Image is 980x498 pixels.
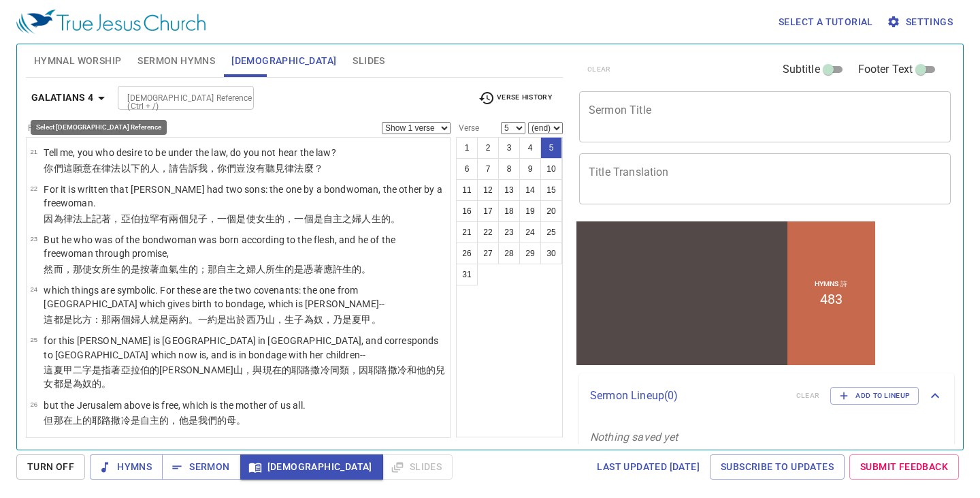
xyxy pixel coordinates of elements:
[710,454,845,480] a: Subscribe to Updates
[294,264,371,275] wg1537: 是憑著
[44,262,446,276] p: 然而
[30,285,37,293] span: 24
[44,364,445,389] wg28: 二字是指著
[265,163,323,174] wg3756: 聽見
[44,183,446,210] p: For it is written that [PERSON_NAME] had two sons: the one by a bondwoman, the other by a freewoman.
[597,458,700,476] span: Last updated [DATE]
[31,89,93,106] b: Galatians 4
[519,200,541,222] button: 19
[121,163,323,174] wg3551: 以下
[540,243,562,264] button: 30
[498,200,520,222] button: 18
[101,378,111,389] wg1398: 。
[44,414,305,427] p: 但
[44,212,446,225] p: 因為
[323,314,381,325] wg1397: ，乃是
[721,458,834,476] span: Subscribe to Updates
[30,437,37,445] span: 27
[73,314,381,325] wg2076: 比方
[456,264,478,285] button: 31
[498,137,520,159] button: 3
[323,264,372,275] wg1223: 應許
[265,213,400,224] wg3814: 生的
[574,219,878,368] iframe: from-child
[477,200,499,222] button: 17
[519,221,541,243] button: 24
[140,163,323,174] wg5259: 的人，請告訴
[372,213,400,224] wg1658: 生的
[27,458,74,476] span: Turn Off
[456,179,478,201] button: 11
[456,137,478,159] button: 1
[284,163,323,174] wg191: 律法
[169,213,400,224] wg2192: 兩個
[92,163,323,174] wg2309: 在律法
[519,158,541,180] button: 9
[783,61,820,78] span: Subtitle
[44,283,446,311] p: which things are symbolic. For these are the two covenants: the one from [GEOGRAPHIC_DATA] which ...
[590,388,785,404] p: Sermon Lineup ( 0 )
[246,314,381,325] wg575: 西乃
[131,415,246,426] wg2419: 是
[179,264,372,275] wg4561: 生
[208,213,400,224] wg5207: ，一個
[858,61,913,78] span: Footer Text
[889,14,953,31] span: Settings
[456,158,478,180] button: 6
[240,454,383,480] button: [DEMOGRAPHIC_DATA]
[579,373,954,418] div: Sermon Lineup(0)clearAdd to Lineup
[101,458,152,476] span: Hymns
[44,146,336,159] p: Tell me, you who desire to be under the law, do you not hear the law?
[92,415,246,426] wg507: 耶路撒冷
[111,314,380,325] wg3778: 兩個婦人就是
[839,390,910,402] span: Add to Lineup
[477,221,499,243] button: 22
[16,454,85,480] button: Turn Off
[44,161,336,175] p: 你們這願意
[189,213,400,224] wg1417: 兒子
[54,314,381,325] wg3748: 都是
[44,364,445,389] wg3735: ，與
[44,313,446,326] p: 這
[773,10,879,35] button: Select a tutorial
[540,179,562,201] button: 15
[217,314,381,325] wg3303: 是出於
[162,454,240,480] button: Sermon
[860,458,948,476] span: Submit Feedback
[131,264,372,275] wg1537: 是按著
[540,221,562,243] button: 25
[30,336,37,343] span: 25
[478,90,552,106] span: Verse History
[30,148,37,155] span: 21
[198,415,246,426] wg2076: 我們
[849,454,959,480] a: Submit Feedback
[470,88,560,108] button: Verse History
[519,243,541,264] button: 29
[353,52,385,69] span: Slides
[477,158,499,180] button: 7
[30,235,37,243] span: 23
[265,264,372,275] wg1658: 所生的
[111,213,400,224] wg1125: ，亞伯拉罕
[251,458,372,476] span: [DEMOGRAPHIC_DATA]
[456,243,478,264] button: 26
[304,314,381,325] wg1080: 為
[590,431,679,443] i: Nothing saved yet
[189,264,372,275] wg1080: 的；那自主之婦人
[34,52,122,69] span: Hymnal Worship
[137,52,215,69] span: Sermon Hymns
[26,85,115,110] button: Galatians 4
[122,90,227,106] input: Type Bible Reference
[498,158,520,180] button: 8
[456,124,479,132] label: Verse
[498,179,520,201] button: 13
[265,314,381,325] wg4614: 山
[173,458,229,476] span: Sermon
[456,221,478,243] button: 21
[179,314,381,325] wg1417: 約
[169,415,246,426] wg1658: ，他是
[189,314,381,325] wg1242: 。一約
[54,415,246,426] wg1161: 那在上的
[275,314,381,325] wg3735: ，生子
[540,158,562,180] button: 10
